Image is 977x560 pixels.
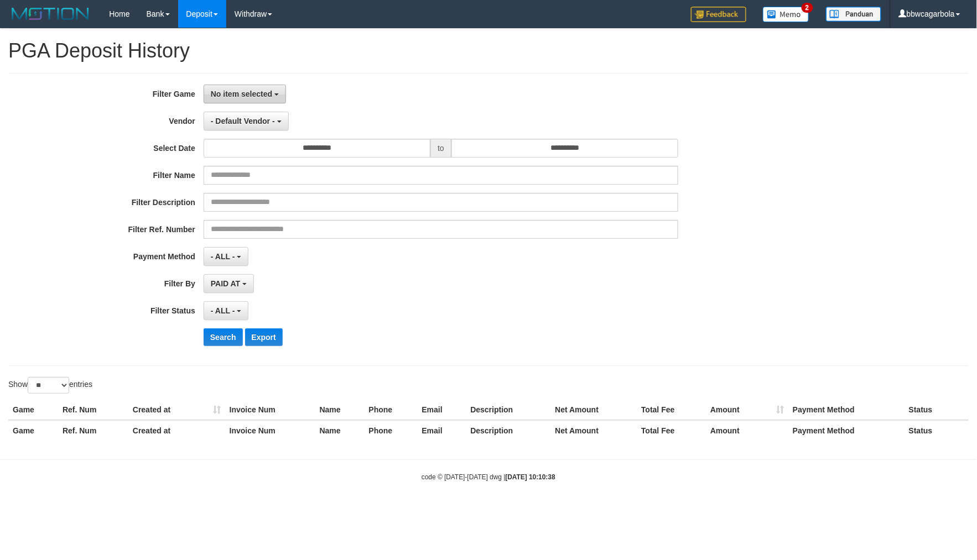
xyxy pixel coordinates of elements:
button: PAID AT [204,274,254,293]
th: Net Amount [550,420,637,441]
span: to [430,139,451,158]
th: Ref. Num [58,420,128,441]
img: MOTION_logo.png [8,6,92,22]
th: Phone [365,400,418,420]
button: Export [245,328,283,346]
span: - ALL - [211,252,235,261]
h1: PGA Deposit History [8,40,969,62]
th: Invoice Num [225,400,315,420]
span: - ALL - [211,306,235,315]
img: panduan.png [826,7,881,22]
th: Invoice Num [225,420,315,441]
small: code © [DATE]-[DATE] dwg | [422,473,555,481]
th: Email [418,400,466,420]
th: Name [315,420,365,441]
th: Name [315,400,365,420]
span: 2 [802,3,813,13]
span: - Default Vendor - [211,117,275,125]
select: Showentries [28,377,69,394]
th: Total Fee [637,400,706,420]
th: Net Amount [550,400,637,420]
button: - ALL - [204,301,248,320]
button: - Default Vendor - [204,112,289,130]
span: PAID AT [211,279,240,288]
th: Amount [706,420,788,441]
img: Button%20Memo.svg [763,7,809,22]
th: Payment Method [788,400,905,420]
img: Feedback.jpg [691,7,746,22]
th: Total Fee [637,420,706,441]
button: No item selected [204,85,286,103]
th: Amount [706,400,788,420]
th: Game [8,420,58,441]
th: Email [418,420,466,441]
th: Description [466,420,550,441]
label: Show entries [8,377,92,394]
th: Created at [128,420,225,441]
th: Phone [365,420,418,441]
button: Search [204,328,243,346]
span: No item selected [211,90,272,98]
th: Description [466,400,550,420]
button: - ALL - [204,247,248,266]
th: Ref. Num [58,400,128,420]
strong: [DATE] 10:10:38 [506,473,555,481]
th: Status [905,420,969,441]
th: Payment Method [788,420,905,441]
th: Created at [128,400,225,420]
th: Game [8,400,58,420]
th: Status [905,400,969,420]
